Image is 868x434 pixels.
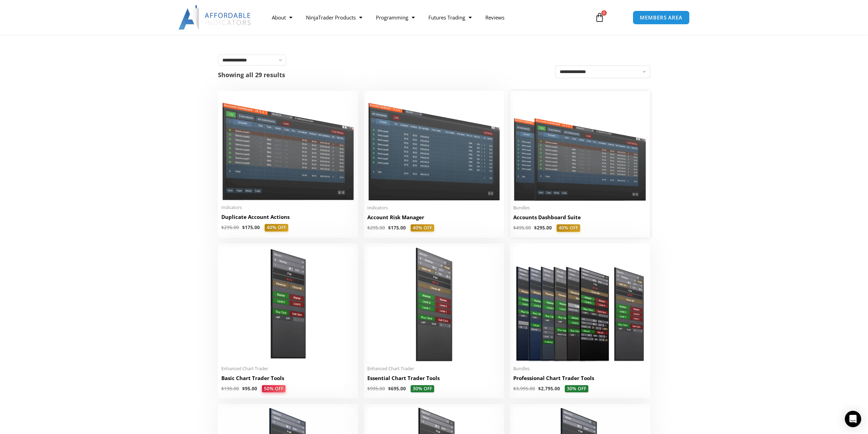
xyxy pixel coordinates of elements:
[262,385,285,393] span: 50% OFF
[221,366,355,372] span: Enhanced Chart Trader
[513,205,647,211] span: Bundles
[513,214,647,221] h2: Accounts Dashboard Suite
[221,224,239,230] bdi: 295.00
[369,10,422,25] a: Programming
[538,386,541,392] span: $
[557,224,580,232] span: 40% OFF
[367,214,501,221] h2: Account Risk Manager
[388,386,406,392] bdi: 695.00
[601,10,607,16] span: 0
[513,375,647,385] a: Professional Chart Trader Tools
[367,225,385,231] bdi: 295.00
[367,375,501,385] a: Essential Chart Trader Tools
[218,72,285,78] p: Showing all 29 results
[513,225,531,231] bdi: 495.00
[388,386,391,392] span: $
[242,224,260,230] bdi: 175.00
[221,386,224,392] span: $
[367,375,501,382] h2: Essential Chart Trader Tools
[221,205,355,210] span: Indicators
[242,386,257,392] bdi: 95.00
[513,386,535,392] bdi: 3,995.00
[367,366,501,372] span: Enhanced Chart Trader
[221,375,355,385] a: Basic Chart Trader Tools
[221,224,224,230] span: $
[845,411,861,427] div: Open Intercom Messenger
[513,375,647,382] h2: Professional Chart Trader Tools
[422,10,479,25] a: Futures Trading
[513,247,647,362] img: ProfessionalToolsBundlePage
[479,10,511,25] a: Reviews
[555,66,650,78] select: Shop order
[585,8,615,27] a: 0
[367,94,501,200] img: Account Risk Manager
[513,214,647,224] a: Accounts Dashboard Suite
[265,10,299,25] a: About
[367,214,501,224] a: Account Risk Manager
[221,375,355,382] h2: Basic Chart Trader Tools
[411,224,434,232] span: 40% OFF
[299,10,369,25] a: NinjaTrader Products
[367,247,501,362] img: Essential Chart Trader Tools
[221,213,355,221] h2: Duplicate Account Actions
[367,386,385,392] bdi: 995.00
[388,225,391,231] span: $
[265,224,288,232] span: 40% OFF
[513,94,647,201] img: Accounts Dashboard Suite
[513,386,516,392] span: $
[367,225,370,231] span: $
[178,5,252,30] img: LogoAI | Affordable Indicators – NinjaTrader
[534,225,552,231] bdi: 295.00
[265,10,587,25] nav: Menu
[221,94,355,200] img: Duplicate Account Actions
[640,15,682,20] span: MEMBERS AREA
[513,225,516,231] span: $
[411,385,434,393] span: 30% OFF
[221,386,239,392] bdi: 195.00
[633,11,690,25] a: MEMBERS AREA
[242,386,245,392] span: $
[565,385,588,393] span: 30% OFF
[534,225,537,231] span: $
[221,247,355,362] img: BasicTools
[538,386,560,392] bdi: 2,795.00
[388,225,406,231] bdi: 175.00
[221,213,355,224] a: Duplicate Account Actions
[242,224,245,230] span: $
[367,386,370,392] span: $
[367,205,501,211] span: Indicators
[513,366,647,372] span: Bundles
